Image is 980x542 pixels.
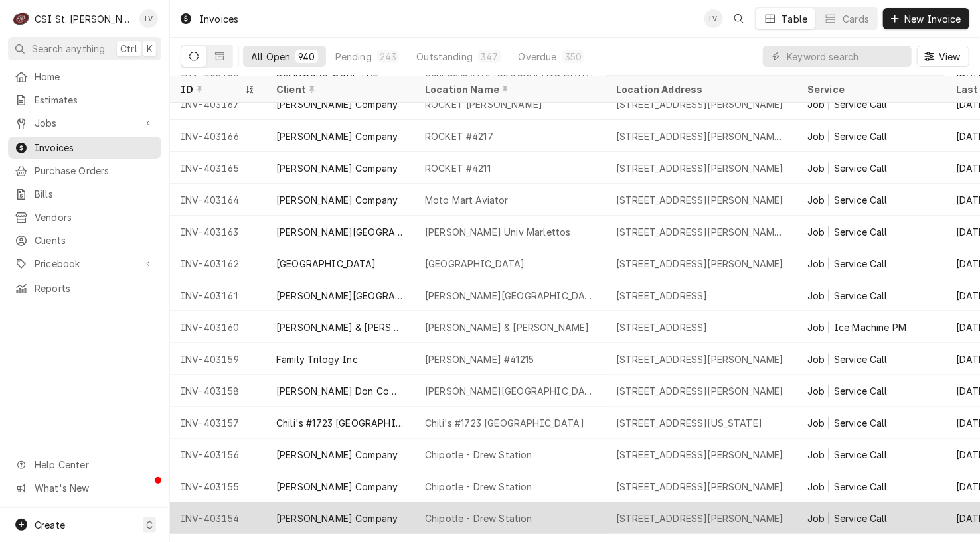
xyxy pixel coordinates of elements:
span: View [936,50,963,64]
div: [STREET_ADDRESS][US_STATE] [616,416,762,430]
div: [STREET_ADDRESS][PERSON_NAME] [616,384,784,398]
span: New Invoice [902,12,964,26]
div: [PERSON_NAME] & [PERSON_NAME] [276,320,404,334]
a: Go to Help Center [8,454,161,476]
div: [PERSON_NAME] Don Company [276,384,404,398]
div: Job | Service Call [807,480,888,494]
div: INV-403162 [170,247,266,279]
a: Home [8,66,161,88]
div: INV-403163 [170,216,266,247]
div: Family Trilogy Inc [276,352,358,366]
span: Reports [35,281,155,295]
div: ROCKET #4217 [425,129,493,143]
div: Lisa Vestal's Avatar [139,9,158,28]
div: Chili's #1723 [GEOGRAPHIC_DATA] [425,416,584,430]
div: [PERSON_NAME] Company [276,193,398,207]
div: Cards [843,12,869,26]
div: INV-403166 [170,120,266,152]
a: Go to Jobs [8,112,161,134]
div: [STREET_ADDRESS] [616,289,708,303]
div: INV-403167 [170,88,266,120]
a: Estimates [8,89,161,111]
div: INV-403157 [170,407,266,439]
div: ID [181,82,242,96]
span: Invoices [35,141,155,155]
div: Job | Service Call [807,225,888,239]
div: Chipotle - Drew Station [425,448,532,462]
div: Job | Service Call [807,98,888,111]
div: [PERSON_NAME] & [PERSON_NAME] [425,320,590,334]
span: Estimates [35,93,155,107]
div: Location Address [616,82,783,96]
div: INV-403159 [170,343,266,375]
div: [STREET_ADDRESS][PERSON_NAME] [616,98,784,111]
div: INV-403156 [170,439,266,470]
div: [PERSON_NAME] Company [276,129,398,143]
div: Job | Ice Machine PM [807,320,906,334]
span: Home [35,70,155,84]
div: [PERSON_NAME] Company [276,511,398,525]
div: [GEOGRAPHIC_DATA] [276,257,376,271]
div: [STREET_ADDRESS][PERSON_NAME] [616,448,784,462]
div: INV-403160 [170,311,266,343]
div: [PERSON_NAME] Company [276,161,398,175]
div: C [12,9,31,28]
div: [STREET_ADDRESS][PERSON_NAME] [616,352,784,366]
div: Lisa Vestal's Avatar [704,9,723,28]
div: [PERSON_NAME] Company [276,98,398,111]
span: Vendors [35,210,155,224]
div: [GEOGRAPHIC_DATA] [425,257,525,271]
span: Pricebook [35,257,135,271]
a: Clients [8,230,161,251]
div: [PERSON_NAME] Univ Marlettos [425,225,570,239]
a: Go to Pricebook [8,253,161,275]
div: [STREET_ADDRESS][PERSON_NAME] [616,511,784,525]
button: View [917,46,969,67]
span: Ctrl [120,42,137,56]
span: Jobs [35,116,135,130]
div: LV [704,9,723,28]
div: Job | Service Call [807,384,888,398]
div: [PERSON_NAME] Company [276,448,398,462]
div: Location Name [425,82,592,96]
div: Chipotle - Drew Station [425,511,532,525]
div: [PERSON_NAME][GEOGRAPHIC_DATA] [276,225,404,239]
div: INV-403165 [170,152,266,184]
div: [PERSON_NAME][GEOGRAPHIC_DATA] [276,289,404,303]
div: Service [807,82,932,96]
span: Bills [35,187,155,201]
button: Search anythingCtrlK [8,37,161,60]
div: [PERSON_NAME] Company [276,480,398,494]
a: Purchase Orders [8,160,161,182]
div: Job | Service Call [807,161,888,175]
div: INV-403158 [170,375,266,407]
div: Job | Service Call [807,352,888,366]
div: Job | Service Call [807,511,888,525]
div: CSI St. [PERSON_NAME] [35,12,132,26]
div: [STREET_ADDRESS][PERSON_NAME][PERSON_NAME][PERSON_NAME] [616,225,786,239]
div: INV-403155 [170,470,266,502]
div: [PERSON_NAME] #41215 [425,352,534,366]
div: 243 [380,50,396,64]
div: Chili's #1723 [GEOGRAPHIC_DATA] [276,416,404,430]
div: LV [139,9,158,28]
div: [STREET_ADDRESS][PERSON_NAME] [616,480,784,494]
div: [STREET_ADDRESS][PERSON_NAME] [616,193,784,207]
span: C [146,518,153,532]
a: Reports [8,277,161,299]
a: Invoices [8,137,161,159]
div: Job | Service Call [807,129,888,143]
div: [STREET_ADDRESS][PERSON_NAME] [616,257,784,271]
div: [STREET_ADDRESS][PERSON_NAME] [616,161,784,175]
span: What's New [35,481,153,495]
div: Table [782,12,808,26]
button: New Invoice [883,8,969,29]
span: Help Center [35,458,153,472]
div: Job | Service Call [807,448,888,462]
div: Job | Service Call [807,193,888,207]
span: Clients [35,234,155,247]
a: Go to What's New [8,477,161,499]
div: 347 [481,50,498,64]
input: Keyword search [787,46,905,67]
span: K [147,42,153,56]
